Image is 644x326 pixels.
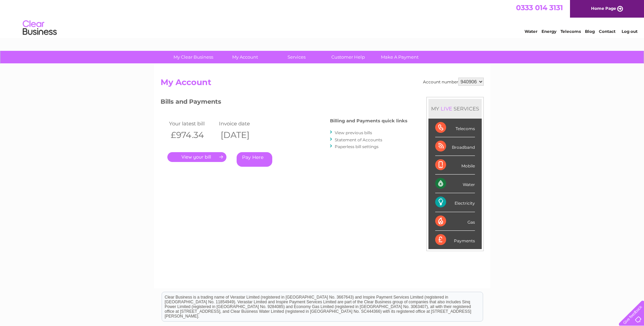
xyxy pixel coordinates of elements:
[560,29,581,34] a: Telecoms
[435,119,475,137] div: Telecoms
[516,3,563,12] a: 0333 014 3131
[622,29,638,34] a: Log out
[161,78,484,90] h2: My Account
[525,29,537,34] a: Water
[217,128,268,142] th: [DATE]
[165,51,221,63] a: My Clear Business
[237,152,272,167] a: Pay Here
[167,152,226,162] a: .
[162,4,483,33] div: Clear Business is a trading name of Verastar Limited (registered in [GEOGRAPHIC_DATA] No. 3667643...
[167,119,218,128] td: Your latest bill
[330,118,407,123] h4: Billing and Payments quick links
[269,51,325,63] a: Services
[435,156,475,175] div: Mobile
[585,29,595,34] a: Blog
[335,144,379,149] a: Paperless bill settings
[320,51,376,63] a: Customer Help
[435,212,475,231] div: Gas
[435,137,475,156] div: Broadband
[22,18,57,38] img: logo.png
[167,128,218,142] th: £974.34
[599,29,615,34] a: Contact
[428,99,482,118] div: MY SERVICES
[439,105,454,112] div: LIVE
[335,137,382,142] a: Statement of Accounts
[217,119,268,128] td: Invoice date
[372,51,428,63] a: Make A Payment
[335,130,372,135] a: View previous bills
[435,175,475,193] div: Water
[161,97,407,109] h3: Bills and Payments
[541,29,556,34] a: Energy
[217,51,273,63] a: My Account
[423,78,484,86] div: Account number
[435,193,475,212] div: Electricity
[435,231,475,249] div: Payments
